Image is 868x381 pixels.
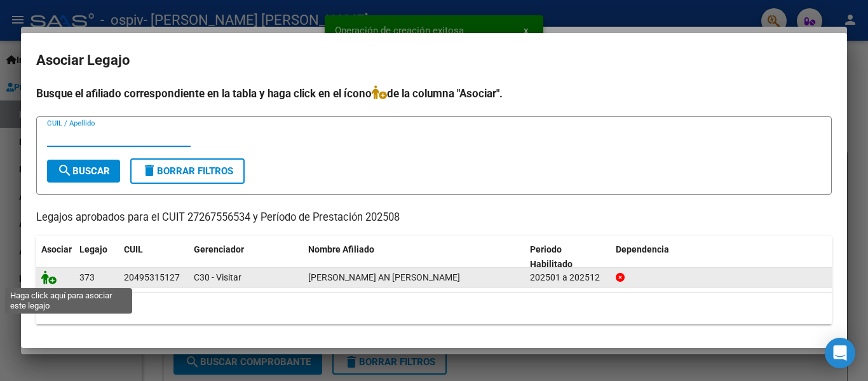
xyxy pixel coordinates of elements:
[530,244,573,269] span: Periodo Habilitado
[303,236,525,278] datatable-header-cell: Nombre Afiliado
[825,338,855,368] div: Open Intercom Messenger
[142,165,233,177] span: Borrar Filtros
[130,158,245,184] button: Borrar Filtros
[47,160,120,183] button: Buscar
[308,244,374,254] span: Nombre Afiliado
[36,236,74,278] datatable-header-cell: Asociar
[194,272,241,282] span: C30 - Visitar
[142,163,157,178] mat-icon: delete
[74,236,119,278] datatable-header-cell: Legajo
[308,272,460,282] span: CASTRO A­N EZEQUIEL
[124,244,143,254] span: CUIL
[36,210,832,226] p: Legajos aprobados para el CUIT 27267556534 y Período de Prestación 202508
[79,244,107,254] span: Legajo
[530,270,606,285] div: 202501 a 202512
[41,244,72,254] span: Asociar
[611,236,832,278] datatable-header-cell: Dependencia
[79,272,95,282] span: 373
[119,236,189,278] datatable-header-cell: CUIL
[124,270,180,285] div: 20495315127
[36,293,832,324] div: 1 registros
[57,165,110,177] span: Buscar
[36,85,832,102] h4: Busque el afiliado correspondiente en la tabla y haga click en el ícono de la columna "Asociar".
[189,236,303,278] datatable-header-cell: Gerenciador
[194,244,244,254] span: Gerenciador
[525,236,611,278] datatable-header-cell: Periodo Habilitado
[36,48,832,73] h2: Asociar Legajo
[57,163,72,178] mat-icon: search
[616,244,669,254] span: Dependencia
